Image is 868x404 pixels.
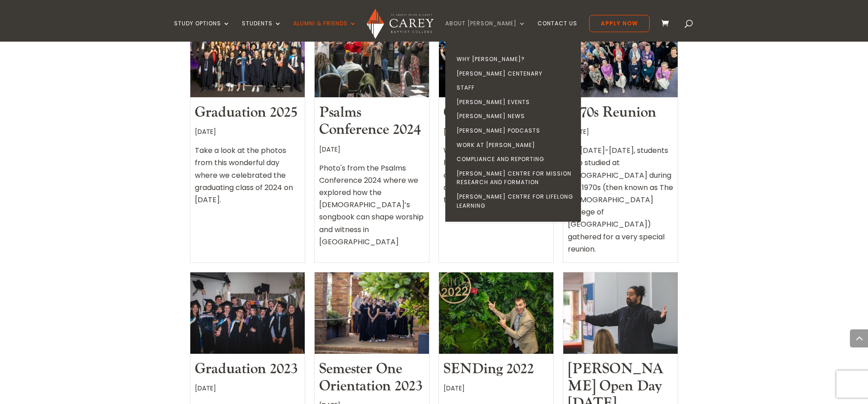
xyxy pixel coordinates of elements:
div: Photo's from the Psalms Conference 2024 where we explored how the [DEMOGRAPHIC_DATA]’s songbook c... [319,158,425,255]
a: Apply Now [589,15,650,32]
a: Contact Us [538,20,577,42]
span: [DATE] [443,384,465,393]
a: [PERSON_NAME] Centenary [448,67,583,81]
a: Semester One Orientation 2023 [319,360,422,395]
a: [PERSON_NAME] Events [448,95,583,109]
a: [PERSON_NAME] News [448,109,583,124]
span: [DATE] [195,384,216,393]
a: Graduation 2023 [195,360,297,378]
span: [DATE] [319,145,340,154]
span: [DATE] [195,127,216,136]
a: Work at [PERSON_NAME] [448,138,583,152]
a: Students [242,20,282,42]
a: Graduation 2025 [195,103,297,122]
a: [PERSON_NAME] Centre for Mission Research and Formation [448,166,583,190]
a: Staff [448,81,583,95]
a: About [PERSON_NAME] [445,20,526,42]
a: [PERSON_NAME] Centre for Lifelong Learning [448,190,583,213]
a: [PERSON_NAME] Podcasts [448,124,583,138]
a: 1970s Reunion [568,103,656,122]
a: Alumni & Friends [293,20,357,42]
img: Carey Baptist College [367,9,433,39]
a: SENDing 2022 [443,360,534,378]
span: [DATE] [443,127,465,136]
div: On [DATE]-[DATE], students who studied at [GEOGRAPHIC_DATA] during the 1970s (then known as The [... [568,141,673,262]
a: Psalms Conference 2024 [319,103,421,139]
div: What a special time we had honouring the graduating class of 2023 on [DATE]. Take a look at the p... [443,141,549,213]
a: Graduation 2024 [443,103,547,122]
a: Study Options [174,20,230,42]
a: Why [PERSON_NAME]? [448,52,583,67]
div: Take a look at the photos from this wonderful day where we celebrated the graduating class of 202... [195,141,300,213]
a: Compliance and Reporting [448,152,583,166]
